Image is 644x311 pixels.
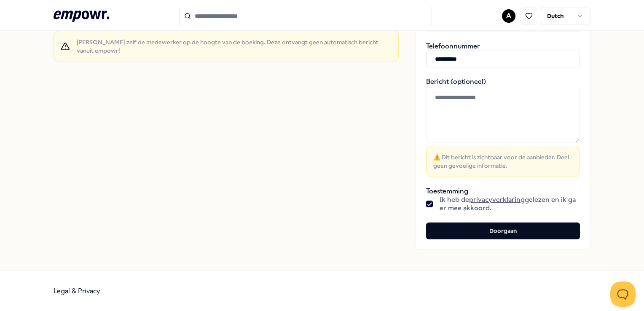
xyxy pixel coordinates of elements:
[77,38,392,55] span: [PERSON_NAME] zelf de medewerker op de hoogte van de boeking. Deze ontvangt geen automatisch beri...
[610,282,636,307] iframe: Help Scout Beacon - Open
[426,78,580,177] div: Bericht (optioneel)
[440,196,580,212] span: Ik heb de gelezen en ik ga er mee akkoord.
[469,196,525,204] a: privacyverklaring
[426,42,580,67] div: Telefoonnummer
[433,153,573,170] span: ⚠️ Dit bericht is zichtbaar voor de aanbieder. Deel geen gevoelige informatie.
[54,287,100,295] a: Legal & Privacy
[426,223,580,239] button: Doorgaan
[179,7,432,25] input: Search for products, categories or subcategories
[426,187,580,212] div: Toestemming
[502,9,515,23] button: A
